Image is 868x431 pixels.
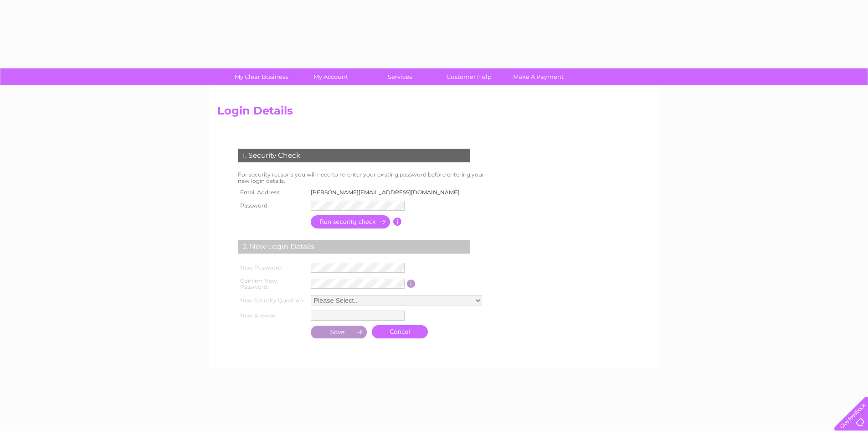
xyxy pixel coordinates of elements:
[236,308,308,323] th: New Answer:
[236,198,308,213] th: Password:
[236,187,308,198] th: Email Address:
[217,104,651,122] h2: Login Details
[362,68,437,85] a: Services
[236,169,494,187] td: For security reasons you will need to re-enter your existing password before entering your new lo...
[407,280,416,288] input: Information
[311,326,367,338] input: Submit
[224,68,299,85] a: My Clear Business
[236,275,308,293] th: Confirm New Password:
[393,218,402,226] input: Information
[501,68,576,85] a: Make A Payment
[293,68,368,85] a: My Account
[308,187,467,198] td: [PERSON_NAME][EMAIL_ADDRESS][DOMAIN_NAME]
[372,325,428,338] a: Cancel
[238,149,470,162] div: 1. Security Check
[236,293,308,308] th: New Security Question
[238,240,470,254] div: 2. New Login Details
[431,68,507,85] a: Customer Help
[236,260,308,275] th: New Password:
